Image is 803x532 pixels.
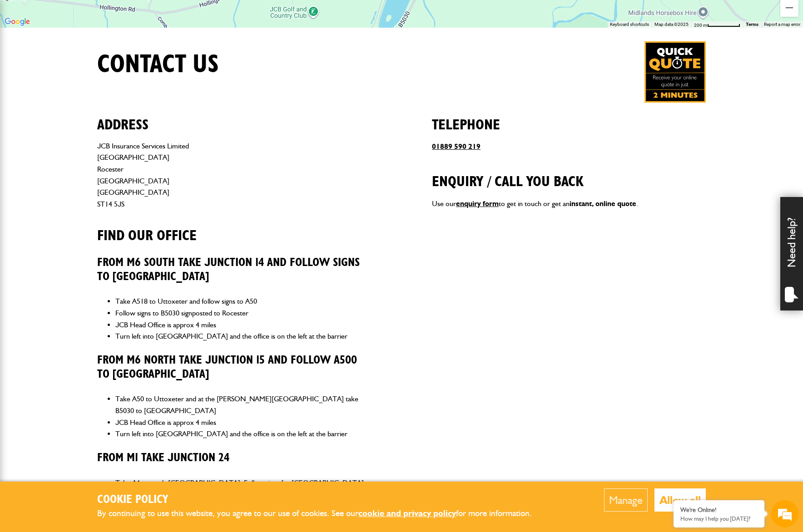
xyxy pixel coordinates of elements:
em: Start Chat [124,280,165,292]
img: d_20077148190_company_1631870298795_20077148190 [15,50,38,63]
div: Need help? [780,197,803,310]
a: enquiry form [456,199,499,208]
h3: From M6 South take Junction 14 and follow signs to [GEOGRAPHIC_DATA] [97,256,371,284]
span: Map data ©2025 [654,22,689,27]
h2: Enquiry / call you back [432,159,706,190]
a: 01889 590 219 [432,142,481,151]
li: Take A50 to Uttoxeter and at the [PERSON_NAME][GEOGRAPHIC_DATA] take B5030 to [GEOGRAPHIC_DATA] [115,393,371,416]
h2: Cookie Policy [97,493,547,507]
button: Keyboard shortcuts [610,21,649,28]
li: Take A518 to Uttoxeter and follow signs to A50 [115,296,371,307]
a: Open this area in Google Maps (opens a new window) [2,16,32,28]
img: Quick Quote [644,41,706,103]
p: Use our to get in touch or get an . [432,198,706,210]
li: JCB Head Office is approx 4 miles [115,417,371,429]
a: cookie and privacy policy [358,508,456,518]
button: Manage [604,488,648,512]
p: How may I help you today? [680,515,758,522]
input: Enter your phone number [12,138,166,158]
h3: From M1 take Junction 24 [97,451,371,465]
li: Take A6 towards [GEOGRAPHIC_DATA]. Follow signs for [GEOGRAPHIC_DATA] A50 [115,477,371,500]
div: We're Online! [680,506,758,514]
li: Follow signs to B5030 signposted to Rocester [115,307,371,319]
a: Report a map error [764,22,800,27]
p: By continuing to use this website, you agree to our use of cookies. See our for more information. [97,507,547,521]
a: Terms [746,21,758,27]
textarea: Type your message and hit 'Enter' [12,164,166,272]
span: 200 m [694,23,707,28]
input: Enter your last name [12,84,166,104]
li: JCB Head Office is approx 4 miles [115,319,371,331]
a: instant, online quote [570,199,636,208]
h2: Address [97,103,371,133]
li: Turn left into [GEOGRAPHIC_DATA] and the office is on the left at the barrier [115,330,371,342]
h2: Find our office [97,213,371,244]
h3: From M6 North take Junction 15 and follow A500 to [GEOGRAPHIC_DATA] [97,354,371,381]
img: Google [2,16,32,28]
h1: Contact us [97,49,219,80]
button: Allow all [654,488,706,512]
address: JCB Insurance Services Limited [GEOGRAPHIC_DATA] Rocester [GEOGRAPHIC_DATA] [GEOGRAPHIC_DATA] ST1... [97,140,371,210]
input: Enter your email address [12,111,166,131]
div: Minimize live chat window [149,5,171,26]
button: Map scale: 200 m per 69 pixels [691,21,743,28]
h2: Telephone [432,103,706,133]
li: Turn left into [GEOGRAPHIC_DATA] and the office is on the left at the barrier [115,428,371,440]
a: Get your insurance quote in just 2-minutes [644,41,706,103]
div: Chat with us now [47,51,153,63]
